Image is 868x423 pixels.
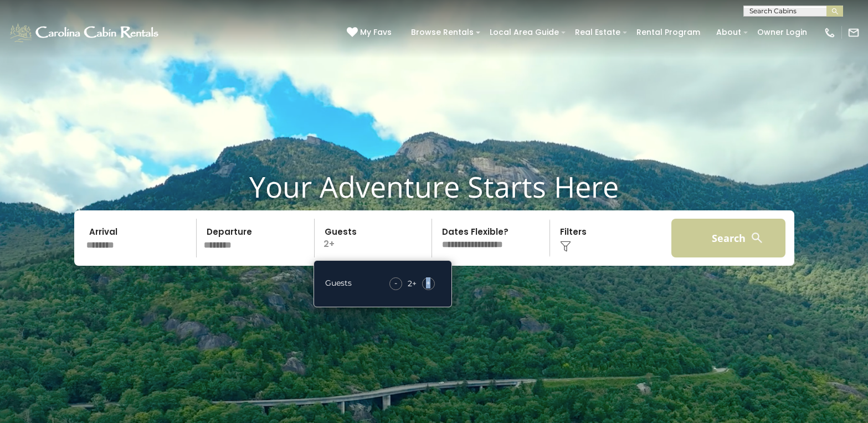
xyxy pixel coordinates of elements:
[824,27,836,39] img: phone-regular-white.png
[569,24,626,41] a: Real Estate
[750,231,764,245] img: search-regular-white.png
[384,277,440,290] div: +
[752,24,813,41] a: Owner Login
[325,279,352,287] h5: Guests
[560,241,571,252] img: filter--v1.png
[394,277,397,288] span: -
[408,278,412,289] div: 2
[8,22,162,44] img: White-1-1-2.png
[484,24,564,41] a: Local Area Guide
[405,24,479,41] a: Browse Rentals
[711,24,747,41] a: About
[360,27,392,38] span: My Favs
[8,169,860,204] h1: Your Adventure Starts Here
[848,27,860,39] img: mail-regular-white.png
[631,24,706,41] a: Rental Program
[426,277,430,288] span: +
[671,219,786,257] button: Search
[318,219,432,257] p: 2+
[347,27,394,39] a: My Favs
